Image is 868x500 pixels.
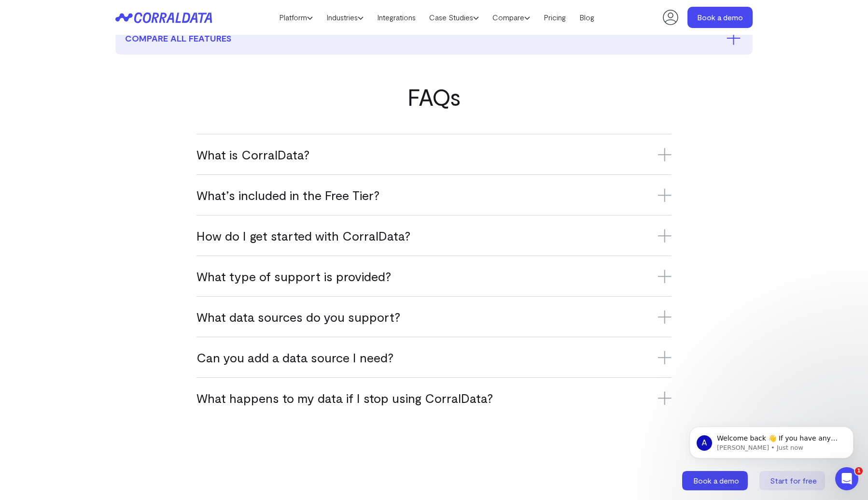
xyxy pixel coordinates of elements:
a: Pricing [537,10,573,25]
iframe: Intercom live chat [835,467,858,490]
span: Start for free [770,476,817,485]
a: Integrations [370,10,422,25]
span: 1 [855,467,863,475]
a: Compare [486,10,537,25]
h3: What’s included in the Free Tier? [196,187,672,203]
a: Book a demo [682,471,750,490]
span: Book a demo [693,476,739,485]
h2: FAQs [115,84,753,110]
a: Case Studies [422,10,486,25]
a: Book a demo [687,7,753,28]
button: compare all features [115,22,753,55]
h3: What is CorralData? [196,146,672,162]
h3: What data sources do you support? [196,309,672,325]
a: Blog [573,10,601,25]
a: Industries [320,10,370,25]
h3: What type of support is provided? [196,268,672,284]
iframe: Intercom notifications message [675,406,868,474]
h3: What happens to my data if I stop using CorralData? [196,390,672,406]
a: Start for free [759,471,827,490]
h3: Can you add a data source I need? [196,349,672,365]
h3: How do I get started with CorralData? [196,228,672,243]
a: Platform [272,10,320,25]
